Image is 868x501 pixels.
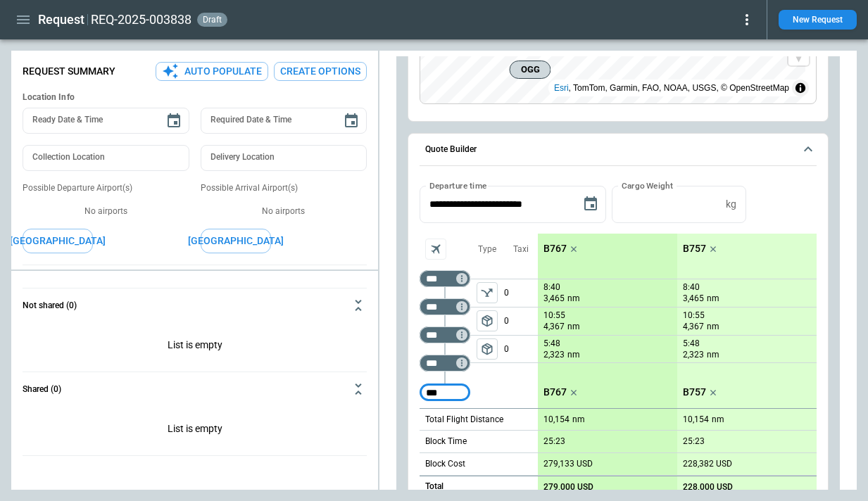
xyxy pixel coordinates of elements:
[480,314,494,328] span: package_2
[712,414,724,426] p: nm
[567,293,580,305] p: nm
[478,243,496,255] p: Type
[779,10,857,30] button: New Request
[425,239,446,260] span: Aircraft selection
[543,310,565,321] p: 10:55
[201,229,271,253] button: [GEOGRAPHIC_DATA]
[543,282,560,293] p: 8:40
[726,198,736,210] p: kg
[23,322,367,372] div: Not shared (0)
[792,80,809,96] summary: Toggle attribution
[200,15,225,25] span: draft
[543,482,593,493] p: 279,000 USD
[683,386,706,398] p: B757
[23,182,189,194] p: Possible Departure Airport(s)
[543,321,565,333] p: 4,367
[683,310,705,321] p: 10:55
[516,63,545,77] span: OGG
[23,288,367,322] button: Not shared (0)
[707,321,719,333] p: nm
[420,134,817,166] button: Quote Builder
[425,458,465,470] p: Block Cost
[425,414,503,426] p: Total Flight Distance
[543,243,567,255] p: B767
[23,229,93,253] button: [GEOGRAPHIC_DATA]
[420,326,470,343] div: Too short
[420,384,470,401] div: Too short
[425,145,477,154] h6: Quote Builder
[337,107,365,135] button: Choose date
[23,385,61,394] h6: Shared (0)
[91,11,191,28] h2: REQ-2025-003838
[477,282,498,303] span: Type of sector
[683,243,706,255] p: B757
[513,243,529,255] p: Taxi
[274,62,367,81] button: Create Options
[23,301,77,310] h6: Not shared (0)
[201,182,367,194] p: Possible Arrival Airport(s)
[23,406,367,455] p: List is empty
[480,342,494,356] span: package_2
[477,338,498,360] button: left aligned
[554,83,569,93] a: Esri
[572,414,585,426] p: nm
[683,482,733,493] p: 228,000 USD
[504,307,538,335] p: 0
[425,436,467,448] p: Block Time
[543,349,565,361] p: 2,323
[577,190,605,218] button: Choose date, selected date is Sep 16, 2025
[477,282,498,303] button: left aligned
[683,338,700,349] p: 5:48
[420,298,470,315] div: Too short
[683,293,704,305] p: 3,465
[201,205,367,217] p: No airports
[567,321,580,333] p: nm
[504,279,538,307] p: 0
[477,338,498,360] span: Type of sector
[683,349,704,361] p: 2,323
[543,338,560,349] p: 5:48
[707,293,719,305] p: nm
[23,65,115,77] p: Request Summary
[543,293,565,305] p: 3,465
[23,322,367,372] p: List is empty
[543,459,593,469] p: 279,133 USD
[23,205,189,217] p: No airports
[425,482,444,491] h6: Total
[429,179,487,191] label: Departure time
[23,92,367,103] h6: Location Info
[160,107,188,135] button: Choose date
[156,62,268,81] button: Auto Populate
[622,179,673,191] label: Cargo Weight
[683,459,732,469] p: 228,382 USD
[23,406,367,455] div: Not shared (0)
[477,310,498,331] button: left aligned
[683,436,705,447] p: 25:23
[23,372,367,406] button: Shared (0)
[543,414,570,425] p: 10,154
[38,11,84,28] h1: Request
[477,310,498,331] span: Type of sector
[554,81,789,95] div: , TomTom, Garmin, FAO, NOAA, USGS, © OpenStreetMap
[683,282,700,293] p: 8:40
[504,336,538,362] p: 0
[683,321,704,333] p: 4,367
[683,414,709,425] p: 10,154
[420,270,470,287] div: Too short
[543,436,565,447] p: 25:23
[567,349,580,361] p: nm
[543,386,567,398] p: B767
[420,355,470,372] div: Too short
[707,349,719,361] p: nm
